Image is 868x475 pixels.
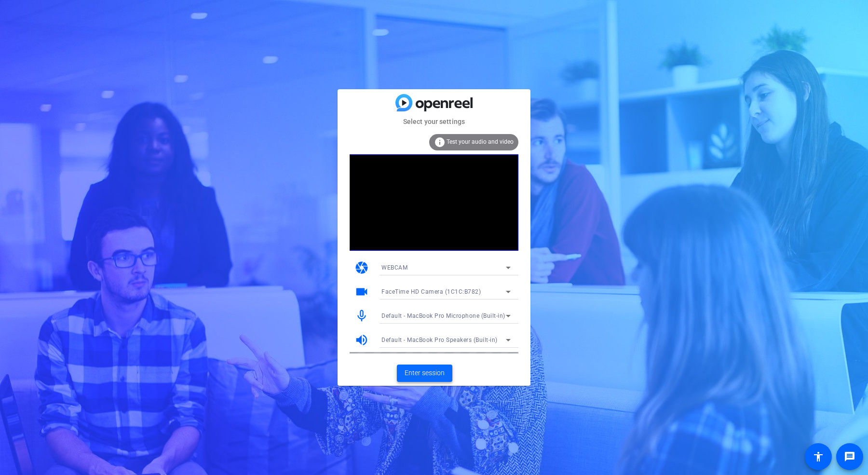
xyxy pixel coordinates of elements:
[338,116,530,127] mat-card-subtitle: Select your settings
[381,264,407,271] span: WEBCAM
[354,260,369,275] mat-icon: camera
[405,368,445,378] span: Enter session
[447,138,514,145] span: Test your audio and video
[381,312,505,319] span: Default - MacBook Pro Microphone (Built-in)
[397,365,452,382] button: Enter session
[813,451,824,462] mat-icon: accessibility
[354,333,369,347] mat-icon: volume_up
[395,94,473,111] img: blue-gradient.svg
[381,337,498,343] span: Default - MacBook Pro Speakers (Built-in)
[434,136,446,148] mat-icon: info
[844,451,855,462] mat-icon: message
[354,285,369,299] mat-icon: videocam
[354,309,369,323] mat-icon: mic_none
[381,288,481,295] span: FaceTime HD Camera (1C1C:B782)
